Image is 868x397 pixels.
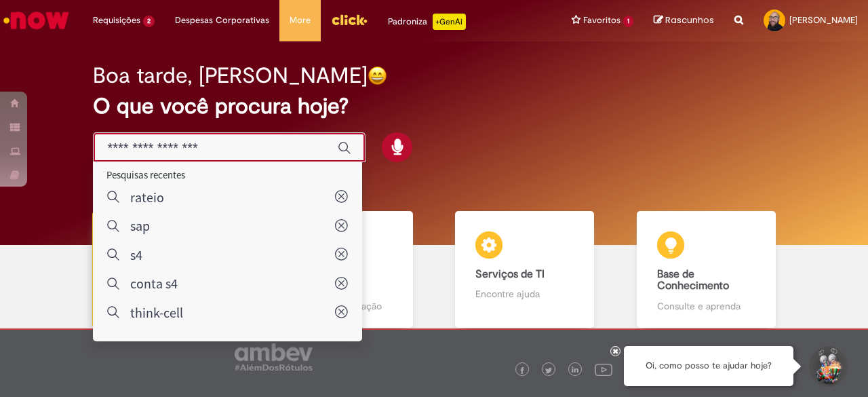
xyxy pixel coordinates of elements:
a: Serviços de TI Encontre ajuda [434,211,616,328]
span: 1 [623,16,633,27]
h2: Boa tarde, [PERSON_NAME] [93,64,368,88]
a: Tirar dúvidas Tirar dúvidas com Lupi Assist e Gen Ai [71,211,253,328]
span: Rascunhos [665,14,714,26]
img: logo_footer_facebook.png [519,367,526,374]
img: click_logo_yellow_360x200.png [331,10,368,30]
img: logo_footer_youtube.png [595,360,612,378]
button: Iniciar Conversa de Suporte [807,346,848,387]
span: 2 [143,16,155,27]
img: logo_footer_twitter.png [545,367,552,374]
span: [PERSON_NAME] [789,14,858,26]
div: Oi, como posso te ajudar hoje? [624,346,793,386]
a: Rascunhos [654,14,714,27]
span: Requisições [93,14,140,27]
p: Encontre ajuda [475,287,574,301]
span: Despesas Corporativas [175,14,269,27]
h2: O que você procura hoje? [93,94,774,118]
div: Padroniza [388,14,466,30]
img: logo_footer_ambev_rotulo_gray.png [235,343,313,371]
b: Serviços de TI [475,267,545,281]
span: More [290,14,311,27]
img: logo_footer_linkedin.png [572,366,578,375]
span: Favoritos [583,14,620,27]
a: Base de Conhecimento Consulte e aprenda [616,211,797,328]
p: +GenAi [433,14,466,30]
b: Base de Conhecimento [657,267,729,293]
img: happy-face.png [368,66,387,86]
p: Consulte e aprenda [657,299,755,313]
img: ServiceNow [1,7,71,34]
